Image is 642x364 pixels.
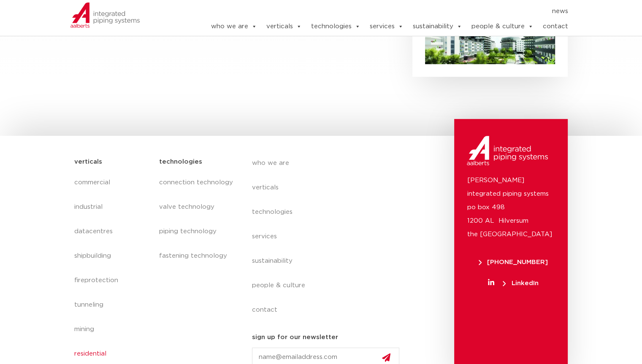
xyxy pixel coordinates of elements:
[252,200,406,224] a: technologies
[252,273,406,298] a: people & culture
[252,224,406,249] a: services
[467,259,559,265] a: [PHONE_NUMBER]
[369,18,403,35] a: services
[311,18,360,35] a: technologies
[479,259,548,265] span: [PHONE_NUMBER]
[542,18,568,35] a: contact
[159,170,235,195] a: connection technology
[382,353,390,362] img: send.svg
[159,219,235,244] a: piping technology
[74,317,151,342] a: mining
[252,151,406,175] a: who we are
[467,174,555,241] p: [PERSON_NAME] integrated piping systems po box 498 1200 AL Hilversum the [GEOGRAPHIC_DATA]
[252,298,406,322] a: contact
[74,293,151,317] a: tunneling
[252,151,406,322] nav: Menu
[159,170,235,268] nav: Menu
[471,18,533,35] a: people & culture
[252,331,338,344] h5: sign up for our newsletter
[467,280,559,286] a: LinkedIn
[266,18,301,35] a: verticals
[185,5,568,18] nav: Menu
[159,244,235,268] a: fastening technology
[74,195,151,219] a: industrial
[503,280,538,286] span: LinkedIn
[252,249,406,273] a: sustainability
[74,219,151,244] a: datacentres
[252,175,406,200] a: verticals
[74,244,151,268] a: shipbuilding
[74,170,151,195] a: commercial
[412,18,462,35] a: sustainability
[211,18,257,35] a: who we are
[552,5,568,18] a: news
[74,155,102,169] h5: verticals
[159,155,202,169] h5: technologies
[74,268,151,293] a: fireprotection
[159,195,235,219] a: valve technology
